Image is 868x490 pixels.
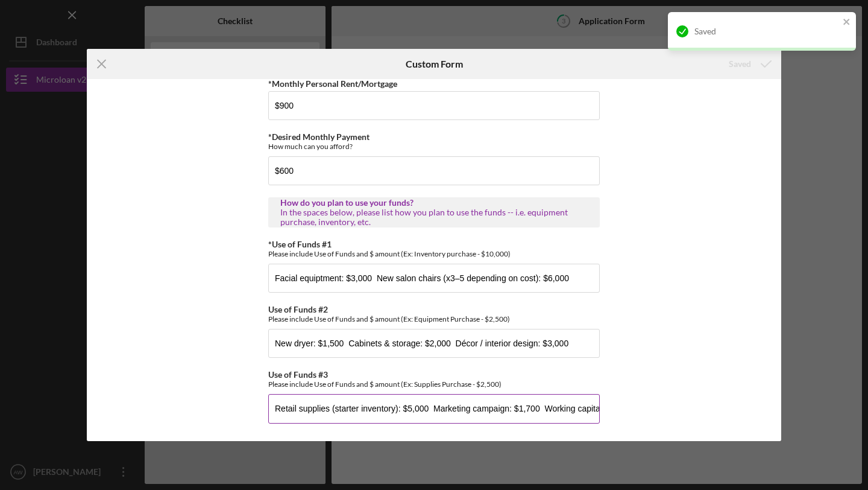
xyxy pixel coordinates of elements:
div: How do you plan to use your funds? [280,198,588,208]
div: Please include Use of Funds and $ amount (Ex: Supplies Purchase - $2,500) [268,380,600,389]
div: In the spaces below, please list how you plan to use the funds -- i.e. equipment purchase, invent... [280,208,588,227]
button: close [843,17,851,28]
button: Saved [717,52,781,76]
h6: Custom Form [406,59,463,69]
div: Please include Use of Funds and $ amount (Ex: Equipment Purchase - $2,500) [268,314,600,323]
label: *Desired Monthly Payment [268,132,370,142]
div: How much can you afford? [268,142,600,151]
div: Please include Use of Funds and $ amount (Ex: Inventory purchase - $10,000) [268,249,600,258]
div: Saved [694,27,839,36]
label: *Monthly Personal Rent/Mortgage [268,78,397,89]
label: Use of Funds #2 [268,304,328,314]
label: *Use of Funds #1 [268,239,332,249]
div: Saved [729,52,751,76]
label: Use of Funds #3 [268,369,328,380]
